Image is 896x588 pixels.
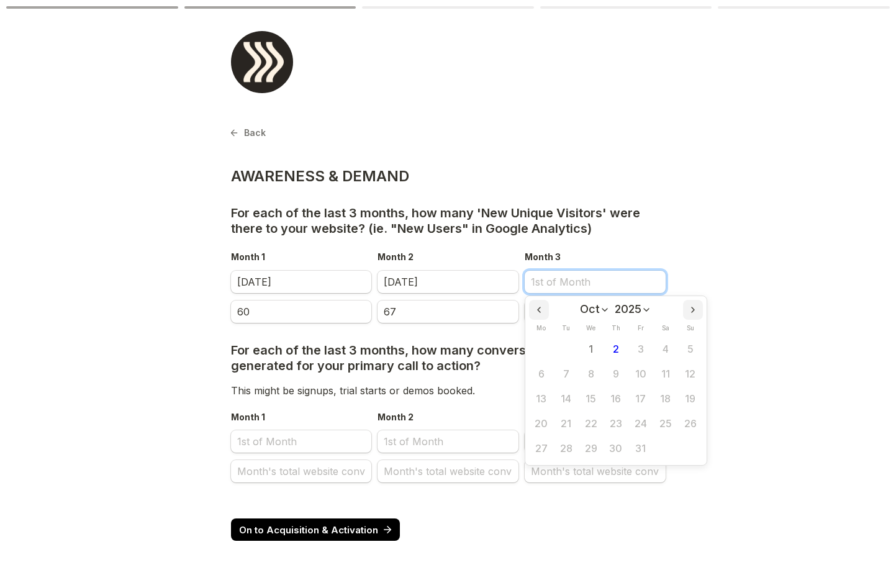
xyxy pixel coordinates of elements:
[525,460,666,482] input: Month's total website conv
[604,412,628,436] button: Oct 23, 2025
[231,381,666,403] div: This might be signups, trial starts or demos booked.
[554,387,579,412] button: Oct 14, 2025
[653,362,678,387] button: Oct 11, 2025
[239,525,378,535] span: On to Acquisition & Activation
[678,320,703,337] th: Su
[378,410,417,425] label: Month 2
[529,387,554,412] button: Oct 13, 2025
[554,320,579,337] th: Tu
[604,337,628,362] button: Today, Oct 2, 2025
[628,337,653,362] button: Oct 3, 2025
[579,362,604,387] button: Oct 8, 2025
[244,129,266,137] span: Back
[628,387,653,412] button: Oct 17, 2025
[378,250,417,265] label: Month 2
[378,301,518,323] input: Month's total NUVs
[231,271,372,293] input: Month 1
[604,320,628,337] th: Th
[604,436,628,461] button: Oct 30, 2025
[231,124,266,142] button: Back
[604,387,628,412] button: Oct 16, 2025
[378,271,518,293] input: Month 2
[231,518,400,541] button: On to Acquisition & Activation
[529,320,554,337] th: Mo
[554,436,579,461] button: Oct 28, 2025
[231,167,409,186] h2: AWARENESS & DEMAND
[231,343,659,373] span: For each of the last 3 months, how many conversions has your website generated for your primary c...
[678,337,703,362] button: Oct 5, 2025
[378,430,518,453] input: Month 2
[678,362,703,387] button: Oct 12, 2025
[525,250,564,265] label: Month 3
[529,436,554,461] button: Oct 27, 2025
[525,271,666,293] input: Month 3
[231,460,372,482] input: Month's total website conv
[378,460,518,482] input: Month's total website conv
[683,300,703,320] button: Next month
[529,300,549,320] button: Previous month
[653,337,678,362] button: Oct 4, 2025
[579,320,604,337] th: We
[678,412,703,436] button: Oct 26, 2025
[628,412,653,436] button: Oct 24, 2025
[554,412,579,436] button: Oct 21, 2025
[554,362,579,387] button: Oct 7, 2025
[231,250,268,265] label: Month 1
[579,337,604,362] button: Oct 1, 2025
[231,206,663,237] p: For each of the last 3 months, how many 'New Unique Visitors' were there to your website? (ie. "N...
[653,412,678,436] button: Oct 25, 2025
[579,387,604,412] button: Oct 15, 2025
[678,387,703,412] button: Oct 19, 2025
[604,362,628,387] button: Oct 9, 2025
[231,31,293,93] img: Form logo
[579,436,604,461] button: Oct 29, 2025
[529,412,554,436] button: Oct 20, 2025
[529,362,554,387] button: Oct 6, 2025
[231,301,372,323] input: Month's total NUVs
[653,387,678,412] button: Oct 18, 2025
[628,436,653,461] button: Oct 31, 2025
[231,430,372,453] input: Month 1
[628,362,653,387] button: Oct 10, 2025
[628,320,653,337] th: Fr
[529,320,703,461] table: Oct 2025
[653,320,678,337] th: Sa
[579,412,604,436] button: Oct 22, 2025
[231,410,268,425] label: Month 1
